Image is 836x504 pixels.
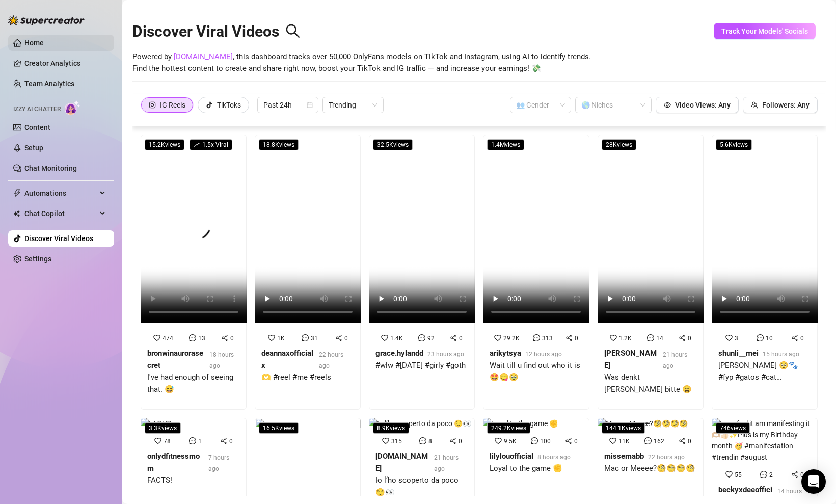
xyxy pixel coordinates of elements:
h2: Discover Viral Videos [132,22,301,41]
span: 32.5K views [373,139,413,150]
img: AI Chatter [65,100,80,115]
span: 313 [542,335,553,342]
span: heart [725,334,733,341]
div: Wait till u find out who it is 🤩😋🥹 [490,360,582,384]
div: IG Reels [160,97,185,113]
span: 8 [428,438,432,445]
span: 315 [391,438,402,445]
span: heart [381,334,388,341]
span: 21 hours ago [434,454,459,472]
span: 0 [459,438,462,445]
span: share-alt [679,437,686,444]
span: heart [154,437,161,444]
span: share-alt [679,334,686,341]
img: Io l’ho scoperto da poco 😌👀 [369,418,471,429]
span: 0 [229,438,233,445]
img: Chat Copilot [13,210,20,217]
span: 78 [164,438,171,445]
span: message [418,334,425,341]
span: 1 [198,438,202,445]
img: FACTS! [141,418,172,429]
strong: lilylouofficial [490,452,533,461]
a: Setup [24,144,43,152]
span: 5.6K views [716,139,752,150]
span: Automations [24,185,97,201]
div: Open Intercom Messenger [801,469,826,494]
span: Followers: Any [762,101,810,109]
span: message [189,437,196,444]
strong: [PERSON_NAME] [604,349,657,370]
span: 0 [230,335,234,342]
a: Home [24,39,44,47]
a: Content [24,123,50,131]
span: share-alt [791,471,798,478]
span: 0 [800,471,804,479]
span: heart [495,437,502,444]
span: share-alt [221,334,228,341]
a: Settings [24,255,51,263]
div: #wlw #[DATE] #girly #goth [375,360,466,372]
span: 1.5 x Viral [190,139,232,150]
span: share-alt [449,437,456,444]
span: 15.2K views [145,139,184,150]
div: [PERSON_NAME] 🥺🐾 #fyp #gatos #cat #catvideos #lovecat [718,360,811,384]
span: 0 [688,335,691,342]
span: message [760,471,767,478]
span: 18 hours ago [209,351,234,369]
span: search [285,23,301,39]
a: [DOMAIN_NAME] [174,52,233,61]
img: logo-BBDzfeDw.svg [8,15,85,25]
a: Creator Analytics [24,55,106,71]
span: 746 views [716,422,750,434]
span: share-alt [450,334,457,341]
div: 🫶 #reel #me #reels [261,372,354,384]
span: message [647,334,654,341]
strong: deannaxofficialx [261,349,313,370]
span: message [302,334,309,341]
a: 32.5Kviews1.4K920grace.hylandd23 hours ago#wlw #[DATE] #girly #goth [369,135,475,410]
strong: arikytsya [490,349,521,358]
span: message [644,437,652,444]
span: message [531,437,538,444]
span: 1.4K [390,335,403,342]
span: 3.3K views [145,422,181,434]
strong: shunli__mei [718,349,759,358]
span: Trending [329,97,377,113]
span: 9.5K [504,438,517,445]
div: Mac or Meeee?🧐🧐🧐🧐 [604,463,695,475]
span: Past 24h [263,97,312,113]
a: 5.6Kviews3100shunli__mei15 hours ago[PERSON_NAME] 🥺🐾 #fyp #gatos #cat #catvideos #lovecat [712,135,818,410]
a: Discover Viral Videos [24,234,93,243]
span: rise [194,142,200,148]
span: 16.5K views [259,422,299,434]
span: 31 [311,335,318,342]
a: 15.2Kviewsrise1.5x Viral474130bronwinaurorasecret18 hours agoI've had enough of seeing that. 😅 [141,135,247,410]
strong: grace.hylandd [375,349,423,358]
span: share-alt [335,334,342,341]
a: Chat Monitoring [24,164,77,172]
span: 8.9K views [373,422,409,434]
span: share-alt [565,334,573,341]
span: 92 [427,335,435,342]
span: Chat Copilot [24,205,97,222]
span: 22 hours ago [648,454,685,461]
span: 144.1K views [602,422,645,434]
strong: missemabb [604,452,644,461]
span: heart [153,334,160,341]
span: 10 [766,335,773,342]
div: FACTS! [147,474,240,487]
span: 0 [574,438,578,445]
span: 15 hours ago [763,351,799,358]
span: 162 [654,438,664,445]
span: 100 [540,438,551,445]
a: Team Analytics [24,79,74,88]
span: heart [609,437,616,444]
span: 474 [163,335,173,342]
span: Track Your Models' Socials [721,27,808,35]
span: 28K views [602,139,636,150]
span: 13 [198,335,205,342]
span: share-alt [791,334,798,341]
div: Loyal to the game ✊ [490,463,571,475]
span: heart [268,334,275,341]
div: Was denkt [PERSON_NAME] bitte 😫 [604,372,697,395]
